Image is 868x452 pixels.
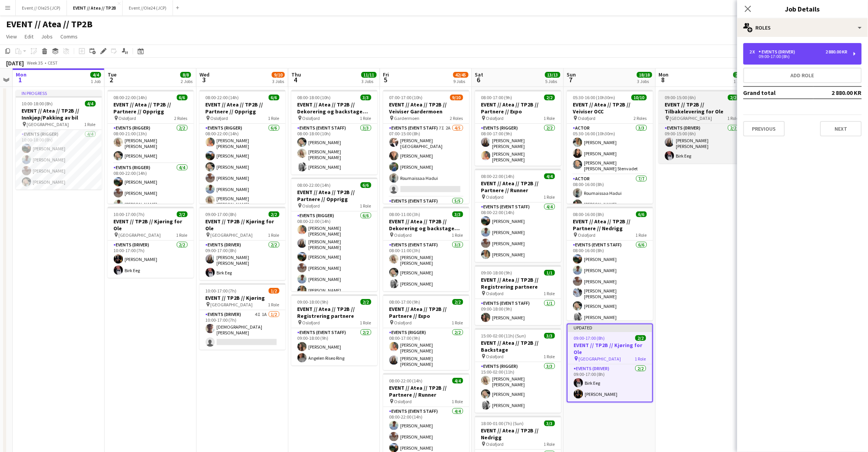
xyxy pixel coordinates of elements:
span: 1 Role [544,291,555,296]
span: 2 Roles [175,115,188,121]
div: 5 Jobs [545,78,560,84]
app-job-card: 09:00-15:00 (6h)2/2EVENT // TP2B // Tilbakelevering for Ole [GEOGRAPHIC_DATA]1 RoleEvents (Driver... [659,90,745,163]
app-card-role: Events (Rigger)6/608:00-22:00 (14h)[PERSON_NAME] [PERSON_NAME][PERSON_NAME] [PERSON_NAME][PERSON_... [291,211,377,298]
span: 10:00-17:00 (7h) [206,288,237,294]
h3: Job Details [737,4,868,14]
app-job-card: 08:00-22:00 (14h)6/6EVENT // Atea // TP2B // Partnere // Opprigg Oslofjord1 RoleEvents (Rigger)6/... [291,178,377,291]
span: 10:00-18:00 (8h) [22,101,53,106]
h3: EVENT // TP2B // Kjøring for Ole [108,218,194,232]
span: 4/4 [90,72,101,78]
div: In progress [16,90,102,96]
app-card-role: Events (Event Staff)3/308:00-18:00 (10h)[PERSON_NAME][PERSON_NAME] [PERSON_NAME][PERSON_NAME] [291,124,377,174]
span: Sat [475,71,484,78]
app-job-card: 08:00-18:00 (10h)3/3EVENT // Atea // TP2B // Dekorering og backstage oppsett Oslofjord1 RoleEvent... [291,90,377,174]
span: Edit [25,33,33,40]
span: 09:00-17:00 (8h) [574,335,605,341]
span: Mon [659,71,669,78]
span: 1/2 [269,288,279,294]
h3: EVENT // Atea // TP2B // Registrering partnere [475,276,561,290]
h3: EVENT // Atea // TP2B // Partnere // Runner [383,384,469,398]
span: 1 Role [360,320,371,326]
span: Fri [383,71,389,78]
div: CEST [48,60,58,66]
span: Mon [16,71,27,78]
div: 07:00-17:00 (10h)9/10EVENT // Atea // TP2B // Veiviser Gardermoen Gardermoen2 RolesEvents (Event ... [383,90,469,204]
app-card-role: Events (Rigger)6/608:00-22:00 (14h)[PERSON_NAME] [PERSON_NAME][PERSON_NAME][PERSON_NAME][PERSON_N... [200,124,286,210]
span: 9/10 [272,72,285,78]
div: Updated09:00-17:00 (8h)2/2EVENT // TP2B // Kjøring for Ole [GEOGRAPHIC_DATA]1 RoleEvents (Driver)... [567,324,653,402]
span: 6/6 [269,95,279,100]
span: 1 Role [176,232,188,238]
span: 08:00-17:00 (9h) [389,299,421,305]
app-job-card: 08:00-17:00 (9h)2/2EVENT // Atea // TP2B // Partnere // Expo Oslofjord1 RoleEvents (Rigger)2/208:... [383,294,469,370]
span: 15:00-02:00 (11h) (Sun) [481,333,526,339]
span: 3/3 [452,211,463,217]
span: 08:00-22:00 (14h) [389,378,423,384]
h3: EVENT // TP2B // Tilbakelevering for Ole [659,101,745,115]
a: Jobs [38,32,56,42]
div: 3 Jobs [637,78,652,84]
span: 9/10 [450,95,463,100]
app-job-card: 09:00-18:00 (9h)2/2EVENT // Atea // TP2B // Registrering partnere Oslofjord1 RoleEvents (Event St... [291,294,377,366]
span: 1 Role [452,399,463,404]
span: 1 Role [360,203,371,209]
h3: EVENT // Atea // TP2B // Innkjøp/Pakking av bil [16,107,102,121]
app-job-card: 10:00-17:00 (7h)1/2EVENT // TP2B // Kjøring [GEOGRAPHIC_DATA]1 RoleEvents (Driver)4I1A1/210:00-17... [200,283,286,350]
div: 08:00-11:00 (3h)3/3EVENT // Atea // TP2B // Dekorering og backstage oppsett Oslofjord1 RoleEvents... [383,207,469,291]
span: 08:00-18:00 (10h) [298,95,331,100]
span: 3/3 [544,333,555,339]
span: 1 Role [268,115,279,121]
span: 09:00-18:00 (9h) [298,299,329,305]
span: 1 Role [635,356,646,362]
h3: EVENT // TP2B // Kjøring for Ole [568,342,652,356]
span: Oslofjord [119,115,136,121]
span: 10:00-17:00 (7h) [114,211,145,217]
span: 2 Roles [634,115,647,121]
app-job-card: 09:00-17:00 (8h)2/2EVENT // TP2B // Kjøring for Ole [GEOGRAPHIC_DATA]1 RoleEvents (Driver)2/209:0... [200,207,286,280]
app-job-card: 08:00-16:00 (8h)6/6EVENT // Atea // TP2B // Partnere // Nedrigg Oslofjord1 RoleEvents (Event Staf... [567,207,653,321]
h3: EVENT // Atea // TP2B // Partnere // Opprigg [108,101,194,115]
div: 2 x [750,49,759,55]
span: Oslofjord [211,115,228,121]
span: View [6,33,17,40]
button: Next [820,121,862,136]
app-card-role: Events (Rigger)4/408:00-22:00 (14h)[PERSON_NAME][PERSON_NAME][PERSON_NAME] [108,163,194,225]
app-card-role: Events (Event Staff)4/408:00-22:00 (14h)[PERSON_NAME][PERSON_NAME][PERSON_NAME][PERSON_NAME] [475,203,561,262]
app-card-role: Events (Rigger)2/208:00-17:00 (9h)[PERSON_NAME] [PERSON_NAME][PERSON_NAME] [PERSON_NAME] [475,124,561,166]
span: 1 Role [544,115,555,121]
span: Oslofjord [578,115,596,121]
div: 2 Jobs [181,78,193,84]
h3: EVENT // Atea // TP2B // Partnere // Expo [383,306,469,319]
h3: EVENT // Atea // TP2B // Veiviser Gardermoen [383,101,469,115]
div: In progress10:00-18:00 (8h)4/4EVENT // Atea // TP2B // Innkjøp/Pakking av bil [GEOGRAPHIC_DATA]1 ... [16,90,102,189]
span: 08:00-11:00 (3h) [389,211,421,217]
app-job-card: 10:00-17:00 (7h)2/2EVENT // TP2B // Kjøring for Ole [GEOGRAPHIC_DATA]1 RoleEvents (Driver)2/210:0... [108,207,194,278]
div: 2 880.00 KR [826,49,848,55]
div: 1 Job [91,78,101,84]
span: [GEOGRAPHIC_DATA] [27,121,69,127]
app-job-card: 08:00-22:00 (14h)6/6EVENT // Atea // TP2B // Partnere // Opprigg Oslofjord2 RolesEvents (Rigger)2... [108,90,194,204]
h3: EVENT // Atea // TP2B // Veiviser OCC [567,101,653,115]
span: 2 [106,75,116,84]
span: 1 [15,75,27,84]
span: 42/45 [453,72,469,78]
app-card-role: Events (Event Staff)2/209:00-18:00 (9h)[PERSON_NAME]Angelen Riseo Ring [291,328,377,366]
span: 6 [474,75,484,84]
h3: EVENT // Atea // TP2B // Partnere // Nedrigg [567,218,653,232]
span: 2/2 [733,72,744,78]
span: Tue [108,71,116,78]
span: Week 35 [25,60,45,66]
span: Oslofjord [394,232,412,238]
span: Oslofjord [486,354,504,359]
span: 09:00-15:00 (6h) [665,95,696,100]
button: Event //Ole24 (JCP) [123,0,173,15]
span: 2 Roles [450,115,463,121]
button: Previous [743,121,785,136]
span: 08:00-22:00 (14h) [298,182,331,188]
h3: EVENT // Atea // TP2B // Partnere // Runner [475,180,561,194]
span: Gardermoen [394,115,420,121]
app-job-card: 08:00-17:00 (9h)2/2EVENT // Atea // TP2B // Partnere // Expo Oslofjord1 RoleEvents (Rigger)2/208:... [475,90,561,166]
